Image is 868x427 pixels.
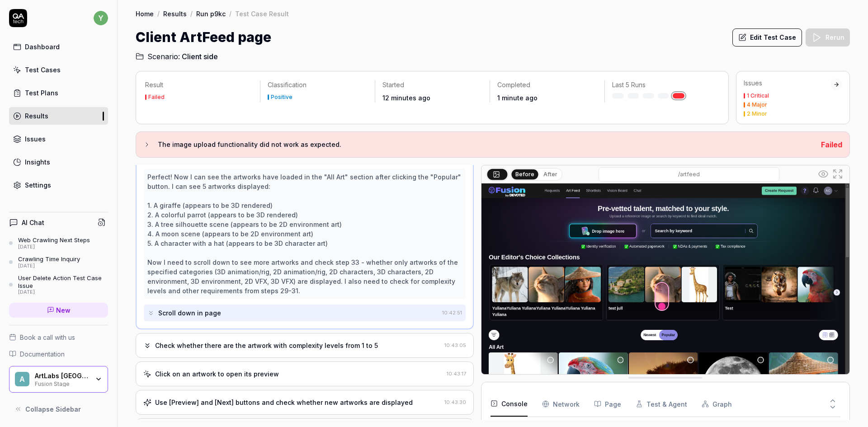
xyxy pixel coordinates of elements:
[9,333,108,342] a: Book a call with us
[612,80,712,89] p: Last 5 Runs
[35,372,89,380] div: ArtLabs Europe
[9,236,108,250] a: Web Crawling Next Steps[DATE]
[25,180,51,190] div: Settings
[147,172,462,296] div: Perfect! Now I can see the artworks have loaded in the "All Art" section after clicking the "Popu...
[481,183,849,413] img: Screenshot
[9,153,108,171] a: Insights
[25,42,60,52] div: Dashboard
[158,139,814,150] h3: The image upload functionality did not work as expected.
[268,80,368,89] p: Classification
[158,308,221,318] div: Scroll down in page
[143,139,814,150] button: The image upload functionality did not work as expected.
[9,400,108,418] button: Collapse Sidebar
[35,380,89,387] div: Fusion Stage
[271,94,292,100] div: Positive
[196,9,226,18] a: Run p9kc
[22,218,44,227] h4: AI Chat
[18,244,90,250] div: [DATE]
[747,102,767,108] div: 4 Major
[594,391,621,417] button: Page
[9,84,108,102] a: Test Plans
[18,274,108,289] div: User Delete Action Test Case Issue
[18,236,90,244] div: Web Crawling Next Steps
[442,310,462,316] time: 10:42:51
[9,349,108,359] a: Documentation
[511,169,538,179] button: Before
[702,391,732,417] button: Graph
[155,369,279,379] div: Click on an artwork to open its preview
[25,88,58,98] div: Test Plans
[9,130,108,148] a: Issues
[94,11,108,25] span: y
[15,372,29,386] span: A
[491,391,528,417] button: Console
[9,61,108,79] a: Test Cases
[744,79,830,88] div: Issues
[382,94,430,102] time: 12 minutes ago
[235,9,289,18] div: Test Case Result
[9,176,108,194] a: Settings
[9,255,108,269] a: Crawling Time Inquiry[DATE]
[816,167,830,181] button: Show all interative elements
[747,111,767,117] div: 2 Minor
[25,134,46,144] div: Issues
[94,9,108,27] button: y
[148,94,165,100] div: Failed
[830,167,845,181] button: Open in full screen
[145,80,253,89] p: Result
[20,349,65,359] span: Documentation
[542,391,580,417] button: Network
[382,80,482,89] p: Started
[9,366,108,393] button: AArtLabs [GEOGRAPHIC_DATA]Fusion Stage
[18,289,108,296] div: [DATE]
[56,305,71,315] span: New
[190,9,193,18] div: /
[155,341,378,350] div: Check whether there are the artwork with complexity levels from 1 to 5
[155,398,413,407] div: Use [Preview] and [Next] buttons and check whether new artworks are displayed
[636,391,687,417] button: Test & Agent
[18,255,80,263] div: Crawling Time Inquiry
[9,303,108,318] a: New
[497,94,538,102] time: 1 minute ago
[447,371,466,377] time: 10:43:17
[9,38,108,56] a: Dashboard
[497,80,597,89] p: Completed
[806,28,850,47] button: Rerun
[444,342,466,348] time: 10:43:05
[25,404,81,414] span: Collapse Sidebar
[9,107,108,125] a: Results
[157,9,160,18] div: /
[20,333,75,342] span: Book a call with us
[821,140,842,149] span: Failed
[136,51,218,62] a: Scenario:Client side
[9,274,108,295] a: User Delete Action Test Case Issue[DATE]
[144,305,466,321] button: Scroll down in page10:42:51
[747,93,769,99] div: 1 Critical
[163,9,187,18] a: Results
[136,9,154,18] a: Home
[146,51,180,62] span: Scenario:
[136,27,271,47] h1: Client ArtFeed page
[182,51,218,62] span: Client side
[444,399,466,405] time: 10:43:30
[18,263,80,269] div: [DATE]
[25,157,50,167] div: Insights
[25,65,61,75] div: Test Cases
[229,9,231,18] div: /
[25,111,48,121] div: Results
[540,169,561,179] button: After
[732,28,802,47] button: Edit Test Case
